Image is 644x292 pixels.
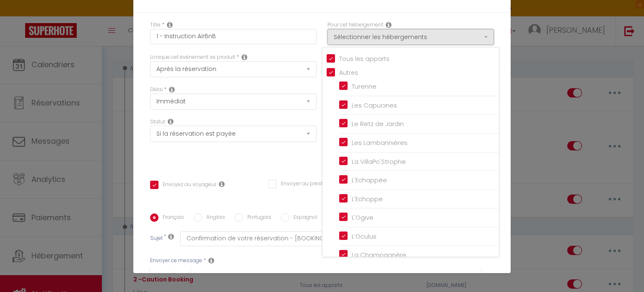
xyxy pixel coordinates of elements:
[352,138,408,147] span: Les Lambannières
[289,213,317,223] label: Espagnol
[171,268,191,288] a: Italic
[7,3,32,29] button: Ouvrir le widget de chat LiveChat
[352,157,406,166] span: La VillaPo'Strophe
[158,213,184,223] label: Français
[150,53,235,61] label: Lorsque cet événement se produit
[202,213,225,223] label: Anglais
[352,101,397,110] span: Les Capucines
[352,232,377,241] span: L’Oculus
[168,233,174,240] i: Subject
[150,234,163,243] label: Sujet
[150,21,161,29] label: Titre
[386,21,392,28] i: This Rental
[167,21,173,28] i: Title
[219,181,225,187] i: Envoyer au voyageur
[150,257,202,265] label: Envoyer ce message
[168,118,174,125] i: Booking status
[150,86,163,94] label: Délai
[169,86,175,93] i: Action Time
[241,54,247,61] i: Event Occur
[352,195,383,203] span: L'Echoppe
[243,213,271,223] label: Portugais
[191,268,231,288] a: Shortcode
[327,21,383,29] label: Pour cet hébergement
[208,257,214,264] i: Message
[150,268,171,288] a: Bold
[150,118,165,126] label: Statut
[327,29,494,45] button: Sélectionner les hébergements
